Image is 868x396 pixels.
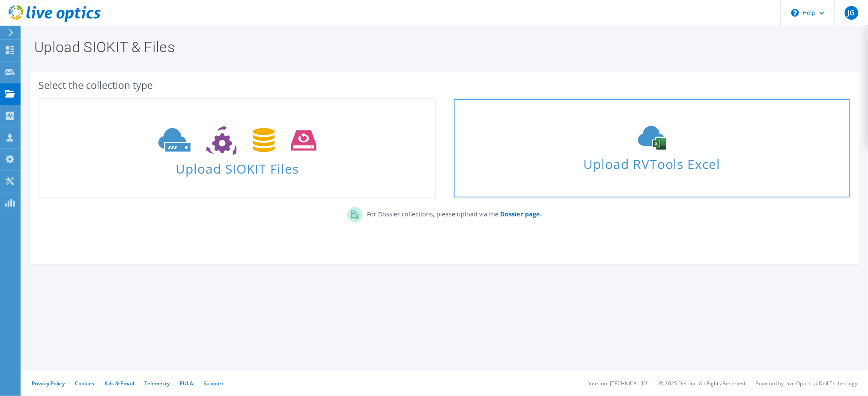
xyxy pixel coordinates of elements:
a: Cookies [75,380,95,387]
p: For Dossier collections, please upload via the [363,207,542,219]
span: Upload RVTools Excel [454,153,850,171]
a: Telemetry [144,380,170,387]
a: Privacy Policy [32,380,65,387]
li: © 2025 Dell Inc. All Rights Reserved [659,380,746,387]
a: Upload SIOKIT Files [39,98,436,198]
b: Dossier page. [500,210,542,218]
li: Version: [TECHNICAL_ID] [589,380,649,387]
span: Upload SIOKIT Files [39,157,435,175]
li: Powered by Live Optics, a Dell Technology [756,380,858,387]
div: Select the collection type [39,80,851,90]
a: Upload RVTools Excel [453,98,850,198]
span: JG [845,6,859,20]
svg: \n [791,9,799,17]
a: Dossier page. [498,210,542,218]
h1: Upload SIOKIT & Files [34,40,851,54]
a: Ads & Email [105,380,134,387]
a: Support [203,380,224,387]
a: EULA [180,380,193,387]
